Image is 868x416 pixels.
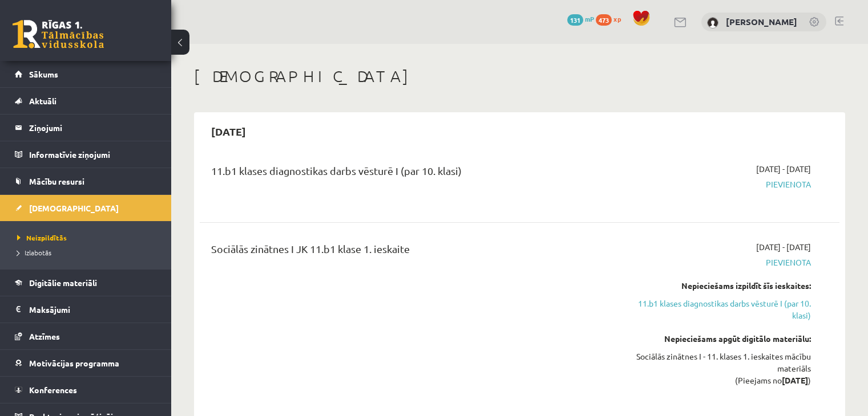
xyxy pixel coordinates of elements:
[15,195,157,221] a: [DEMOGRAPHIC_DATA]
[194,67,845,86] h1: [DEMOGRAPHIC_DATA]
[623,297,811,321] a: 11.b1 klases diagnostikas darbs vēsturē I (par 10. klasi)
[623,280,811,292] div: Nepieciešams izpildīt šīs ieskaites:
[15,323,157,349] a: Atzīmes
[29,176,84,186] span: Mācību resursi
[17,247,160,258] a: Izlabotās
[756,241,811,253] span: [DATE] - [DATE]
[596,14,612,26] span: 473
[15,377,157,403] a: Konferences
[756,163,811,175] span: [DATE] - [DATE]
[567,14,594,23] a: 131 mP
[15,61,157,87] a: Sākums
[29,278,97,288] span: Digitālie materiāli
[596,14,627,23] a: 473 xp
[15,270,157,296] a: Digitālie materiāli
[29,69,58,79] span: Sākums
[211,241,605,262] div: Sociālās zinātnes I JK 11.b1 klase 1. ieskaite
[29,331,60,341] span: Atzīmes
[15,168,157,194] a: Mācību resursi
[15,115,157,141] a: Ziņojumi
[782,375,808,385] strong: [DATE]
[29,358,119,368] span: Motivācijas programma
[726,16,797,27] a: [PERSON_NAME]
[623,333,811,345] div: Nepieciešams apgūt digitālo materiālu:
[623,256,811,268] span: Pievienota
[15,296,157,323] a: Maksājumi
[623,178,811,190] span: Pievienota
[29,385,77,395] span: Konferences
[13,20,104,48] a: Rīgas 1. Tālmācības vidusskola
[29,203,119,213] span: [DEMOGRAPHIC_DATA]
[613,14,621,23] span: xp
[623,350,811,386] div: Sociālās zinātnes I - 11. klases 1. ieskaites mācību materiāls (Pieejams no )
[17,233,160,243] a: Neizpildītās
[29,115,157,141] legend: Ziņojumi
[15,350,157,376] a: Motivācijas programma
[29,96,56,106] span: Aktuāli
[211,163,605,184] div: 11.b1 klases diagnostikas darbs vēsturē I (par 10. klasi)
[17,248,51,257] span: Izlabotās
[17,233,67,242] span: Neizpildītās
[567,14,583,26] span: 131
[707,17,718,28] img: Sendija Ivanova
[15,88,157,114] a: Aktuāli
[29,141,157,168] legend: Informatīvie ziņojumi
[15,141,157,168] a: Informatīvie ziņojumi
[29,296,157,323] legend: Maksājumi
[585,14,594,23] span: mP
[200,118,257,145] h2: [DATE]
